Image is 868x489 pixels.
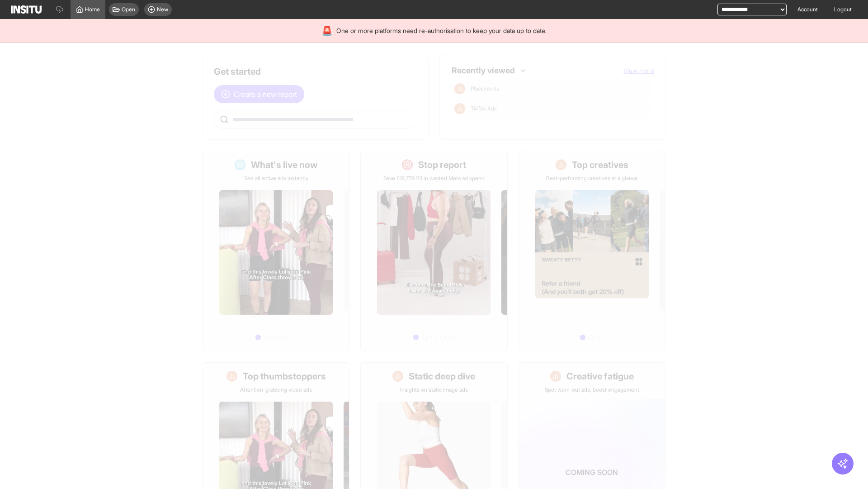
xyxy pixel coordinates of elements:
[157,6,168,13] span: New
[321,24,333,37] div: 🚨
[122,6,135,13] span: Open
[11,5,42,14] img: Logo
[85,6,100,13] span: Home
[336,26,547,35] span: One or more platforms need re-authorisation to keep your data up to date.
